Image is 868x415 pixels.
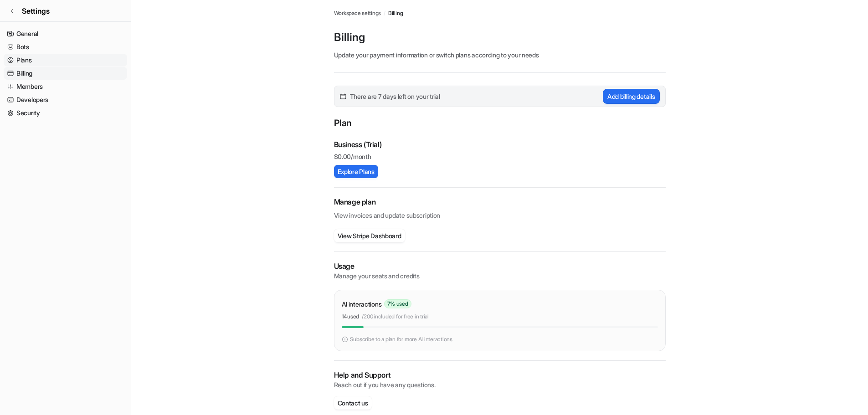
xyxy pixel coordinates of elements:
[350,92,440,101] span: There are 7 days left on your trial
[334,165,378,178] button: Explore Plans
[334,30,666,45] p: Billing
[4,54,127,67] a: Plans
[334,9,381,17] a: Workspace settings
[4,41,127,53] a: Bots
[4,80,127,93] a: Members
[384,299,411,308] span: 7 % used
[334,261,666,272] p: Usage
[334,197,666,207] h2: Manage plan
[384,9,385,17] span: /
[334,152,666,161] p: $ 0.00/month
[334,207,666,220] p: View invoices and update subscription
[334,380,666,389] p: Reach out if you have any questions.
[22,5,50,16] span: Settings
[334,229,405,242] button: View Stripe Dashboard
[4,27,127,40] a: General
[334,396,372,410] button: Contact us
[334,139,382,150] p: Business (Trial)
[342,299,382,309] p: AI interactions
[362,313,429,321] p: / 200 included for free in trial
[4,67,127,80] a: Billing
[603,89,660,104] button: Add billing details
[334,370,666,380] p: Help and Support
[4,107,127,119] a: Security
[342,313,360,321] p: 14 used
[334,116,666,132] p: Plan
[4,93,127,106] a: Developers
[340,93,346,100] img: calender-icon.svg
[334,272,666,281] p: Manage your seats and credits
[388,9,403,17] a: Billing
[334,50,666,60] p: Update your payment information or switch plans according to your needs
[350,335,452,343] p: Subscribe to a plan for more AI interactions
